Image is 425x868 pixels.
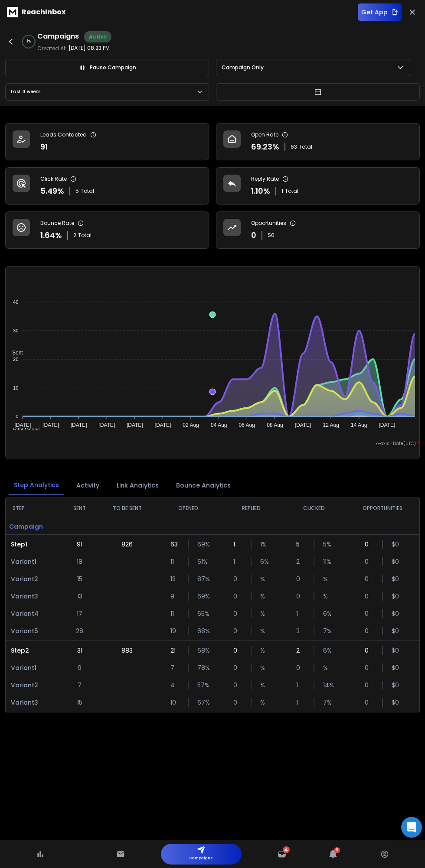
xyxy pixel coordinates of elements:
span: Total [285,188,298,195]
p: 7 [170,663,179,672]
p: 2 [296,557,305,566]
p: 0 [365,592,373,601]
p: 1 [296,698,305,707]
p: 0 [233,592,242,601]
tspan: 30 [13,328,18,333]
p: Variant 3 [11,592,56,601]
p: 11 [170,557,179,566]
span: 1 [281,188,283,195]
p: % [260,698,269,707]
p: $ 0 [392,609,400,618]
p: 0 [233,646,242,655]
p: 0 [296,575,305,583]
div: Active [84,31,111,42]
p: 11 % [323,557,332,566]
p: 1 [233,557,242,566]
th: STEP [6,498,62,519]
p: Campaigns [190,854,212,863]
p: 0 [365,698,373,707]
p: Variant 5 [11,627,56,635]
p: 67 % [197,698,206,707]
p: Open Rate [251,131,278,138]
p: 1 % [260,540,269,549]
p: $ 0 [392,557,400,566]
span: 63 [291,143,297,150]
p: 0 [233,627,242,635]
button: Step Analytics [9,475,64,495]
p: 0 [251,229,256,241]
th: OPENED [157,498,219,519]
p: Variant 4 [11,609,56,618]
p: $ 0 [268,232,275,239]
p: Variant 1 [11,663,56,672]
th: TO BE SENT [98,498,157,519]
p: 68 % [197,646,206,655]
p: 1.10 % [251,185,270,197]
p: 1 [296,681,305,689]
a: Reply Rate1.10%1Total [216,167,420,205]
th: REPLIED [219,498,282,519]
p: $ 0 [392,592,400,601]
h1: Campaigns [37,31,79,42]
p: 0 [365,663,373,672]
p: 883 [121,646,133,655]
p: 0 [233,681,242,689]
p: Click Rate [40,176,67,182]
button: Link Analytics [111,476,164,495]
p: 10 [170,698,179,707]
p: 7 % [323,627,332,635]
button: Bounce Analytics [171,476,236,495]
tspan: 02 Aug [183,422,199,428]
p: 15 [77,698,82,707]
p: Reply Rate [251,176,279,182]
p: 63 [170,540,179,549]
p: 1 % [27,39,31,44]
p: 0 [296,592,305,601]
span: 2 [73,232,76,239]
p: 28 [76,627,83,635]
th: SENT [62,498,98,519]
p: % [260,646,269,655]
p: 0 [233,609,242,618]
tspan: [DATE] [127,422,143,428]
p: Bounce Rate [40,220,74,227]
th: CLICKED [283,498,346,519]
p: Created At: [37,45,67,52]
p: 9 [78,663,82,672]
p: 0 [296,663,305,672]
p: 18 [77,557,82,566]
p: 5.49 % [40,185,64,197]
p: 21 [170,646,179,655]
tspan: 12 Aug [323,422,339,428]
p: 57 % [197,681,206,689]
p: 0 [365,557,373,566]
p: % [260,663,269,672]
p: 0 [365,609,373,618]
p: 826 [121,540,133,549]
span: 4 [284,846,288,853]
tspan: [DATE] [42,422,59,428]
p: 6 % [260,557,269,566]
p: 9 [170,592,179,601]
tspan: [DATE] [71,422,87,428]
p: Campaign Only [222,64,267,71]
span: Total [78,232,92,239]
p: 0 [365,540,373,549]
p: $ 0 [392,646,400,655]
p: 5 [296,540,305,549]
p: 69.23 % [251,141,279,153]
p: 69 % [197,540,206,549]
p: Pause Campaign [90,64,136,71]
span: 5 [75,188,79,195]
p: % [260,575,269,583]
p: 11 [170,609,179,618]
p: 0 [233,575,242,583]
p: 0 [365,681,373,689]
p: 69 % [197,592,206,601]
p: Campaign [6,519,62,534]
p: $ 0 [392,627,400,635]
a: Open Rate69.23%63Total [216,123,420,160]
p: ReachInbox [22,7,65,17]
tspan: 14 Aug [351,422,367,428]
p: 13 [170,575,179,583]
